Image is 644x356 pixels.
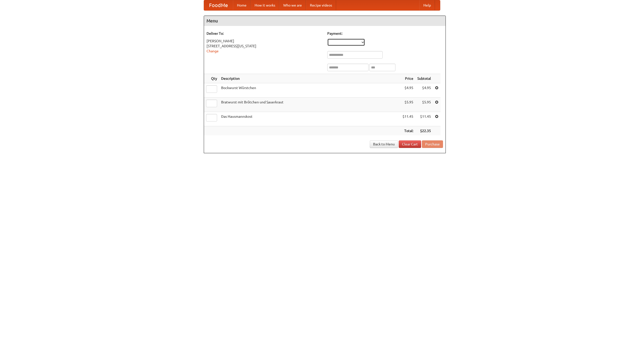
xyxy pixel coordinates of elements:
[219,112,400,126] td: Das Hausmannskost
[251,0,279,10] a: How it works
[207,49,219,53] a: Change
[400,74,415,83] th: Price
[422,140,443,148] button: Purchase
[204,74,219,83] th: Qty
[219,98,400,112] td: Bratwurst mit Brötchen und Sauerkraut
[415,83,433,98] td: $4.95
[370,140,398,148] a: Back to Menu
[415,126,433,136] th: $22.35
[327,31,443,36] h5: Payment:
[415,98,433,112] td: $5.95
[399,140,421,148] a: Clear Cart
[207,44,322,49] div: [STREET_ADDRESS][US_STATE]
[233,0,251,10] a: Home
[204,16,446,26] h4: Menu
[415,74,433,83] th: Subtotal
[207,31,322,36] h5: Deliver To:
[279,0,306,10] a: Who we are
[400,126,415,136] th: Total:
[400,83,415,98] td: $4.95
[419,0,435,10] a: Help
[306,0,336,10] a: Recipe videos
[400,98,415,112] td: $5.95
[219,83,400,98] td: Bockwurst Würstchen
[415,112,433,126] td: $11.45
[219,74,400,83] th: Description
[400,112,415,126] td: $11.45
[204,0,233,10] a: FoodMe
[207,38,322,44] div: [PERSON_NAME]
